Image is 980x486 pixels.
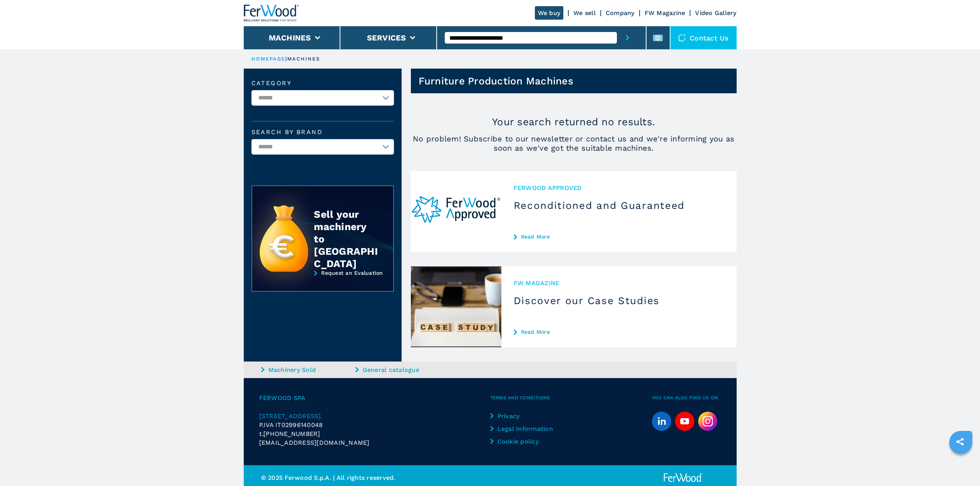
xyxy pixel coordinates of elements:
button: Machines [269,33,311,42]
div: t. [259,429,490,438]
a: We sell [573,9,596,17]
img: Reconditioned and Guaranteed [411,171,501,252]
span: No problem! Subscribe to our newsletter or contact us and we're informing you as soon as we've go... [411,134,737,153]
a: linkedin [652,412,671,431]
a: We buy [535,6,564,20]
a: Read More [514,329,724,335]
span: Ferwood Approved [514,183,724,192]
span: P.IVA IT02996140048 [259,421,323,429]
div: Contact us [670,26,737,49]
label: Search by brand [251,129,394,135]
img: Ferwood [662,473,704,483]
a: Read More [514,234,724,240]
span: FW MAGAZINE [514,279,724,288]
img: Contact us [678,34,686,42]
a: General catalogue [355,365,448,374]
a: Cookie policy [490,437,554,446]
a: FW Magazine [645,9,685,17]
iframe: Chat [947,451,974,480]
p: machines [287,55,320,62]
span: Ferwood Spa [259,394,490,402]
button: Services [367,33,406,42]
a: Legal Information [490,424,554,433]
h3: Reconditioned and Guaranteed [514,199,724,212]
p: © 2025 Ferwood S.p.A. | All rights reserved. [261,473,490,482]
img: Ferwood [244,5,299,22]
a: sharethis [950,432,970,451]
h1: Furniture Production Machines [419,75,573,87]
img: Instagram [698,412,717,431]
img: Discover our Case Studies [411,266,501,347]
a: Video Gallery [695,9,736,17]
span: | [285,56,287,62]
a: youtube [675,412,694,431]
span: Terms and Conditions [490,394,652,402]
label: Category [251,80,394,86]
a: HOMEPAGE [251,56,286,62]
a: Company [606,9,635,17]
h3: Discover our Case Studies [514,294,724,307]
p: Your search returned no results. [411,116,737,128]
a: Privacy [490,412,554,420]
div: Sell your machinery to [GEOGRAPHIC_DATA] [314,208,378,270]
a: Machinery Sold [261,365,353,374]
a: Request an Evaluation [251,270,394,298]
span: [PHONE_NUMBER] [263,429,320,438]
span: [EMAIL_ADDRESS][DOMAIN_NAME] [259,438,370,447]
button: submit-button [617,26,638,49]
span: You can also find us on [652,394,721,402]
span: [STREET_ADDRESS] [259,412,321,420]
a: [STREET_ADDRESS] [259,412,490,420]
